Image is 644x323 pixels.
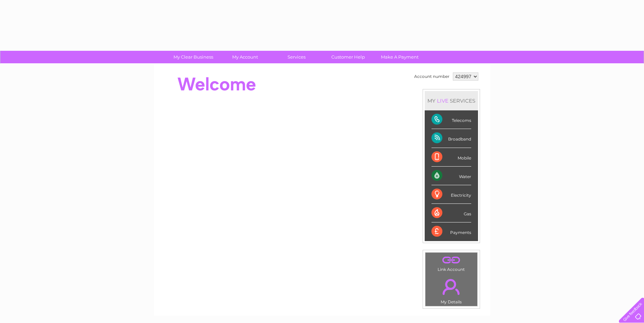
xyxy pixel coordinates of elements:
div: Telecoms [431,110,471,129]
div: Electricity [431,185,471,204]
a: . [427,275,476,299]
a: Make A Payment [372,51,428,63]
a: Customer Help [320,51,376,63]
td: Account number [412,71,451,82]
div: LIVE [436,98,450,104]
div: Broadband [431,129,471,148]
td: My Details [425,273,478,306]
div: Mobile [431,148,471,167]
a: My Account [217,51,273,63]
div: Gas [431,204,471,222]
div: MY SERVICES [425,91,478,110]
a: My Clear Business [165,51,221,63]
a: . [427,254,476,266]
div: Payments [431,222,471,241]
td: Link Account [425,252,478,274]
a: Services [269,51,325,63]
div: Water [431,167,471,185]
